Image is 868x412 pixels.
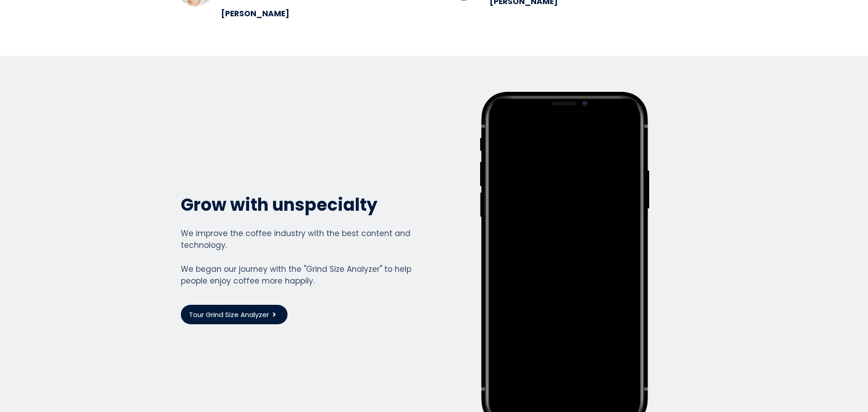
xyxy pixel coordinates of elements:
[189,309,269,320] span: Tour Grind Size Analyzer
[221,8,289,19] strong: [PERSON_NAME]
[181,194,432,216] h2: Grow with unspecialty
[181,305,288,324] button: Tour Grind Size Analyzer
[181,227,432,287] div: We improve the coffee industry with the best content and technology. We began our journey with th...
